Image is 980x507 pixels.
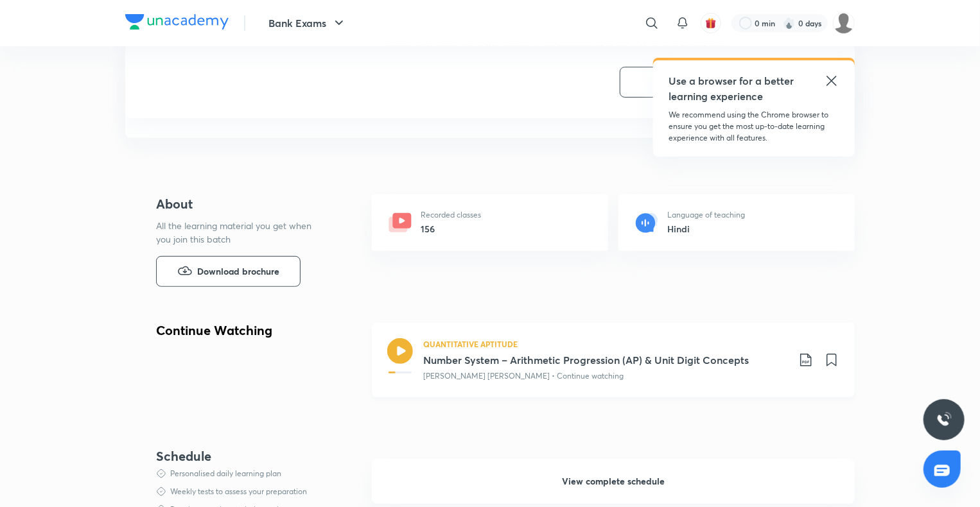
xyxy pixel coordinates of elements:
div: Weekly tests to assess your preparation [170,486,307,497]
h5: QUANTITATIVE APTITUDE [423,338,518,350]
img: streak [783,17,796,30]
p: All the learning material you get when you join this batch [156,219,322,246]
img: Company Logo [125,14,229,30]
p: [PERSON_NAME] [PERSON_NAME] • Continue watching [423,370,624,382]
h3: Number System – Arithmetic Progression (AP) & Unit Digit Concepts [423,352,788,368]
img: ttu [936,412,952,427]
img: Asish Rudra [833,12,855,34]
img: avatar [705,17,717,29]
p: Language of teaching [667,209,745,221]
p: We recommend using the Chrome browser to ensure you get the most up-to-date learning experience w... [669,109,839,144]
a: Company Logo [125,14,229,33]
span: View complete schedule [562,475,665,488]
button: avatar [701,13,721,33]
div: Continue Watching [156,323,330,338]
span: Download brochure [197,264,279,279]
h5: Use a browser for a better learning experience [669,73,796,104]
h6: Hindi [667,222,745,236]
h4: About [156,194,331,214]
button: View complete schedule [372,459,855,504]
h6: 156 [421,222,481,236]
div: Personalised daily learning plan [170,468,281,479]
a: QUANTITATIVE APTITUDENumber System – Arithmetic Progression (AP) & Unit Digit Concepts[PERSON_NAM... [372,323,855,413]
button: Bank Exams [261,10,354,36]
div: Schedule [156,449,330,463]
button: Enrolled [620,67,755,98]
button: Download brochure [156,256,301,287]
p: Recorded classes [421,209,481,221]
